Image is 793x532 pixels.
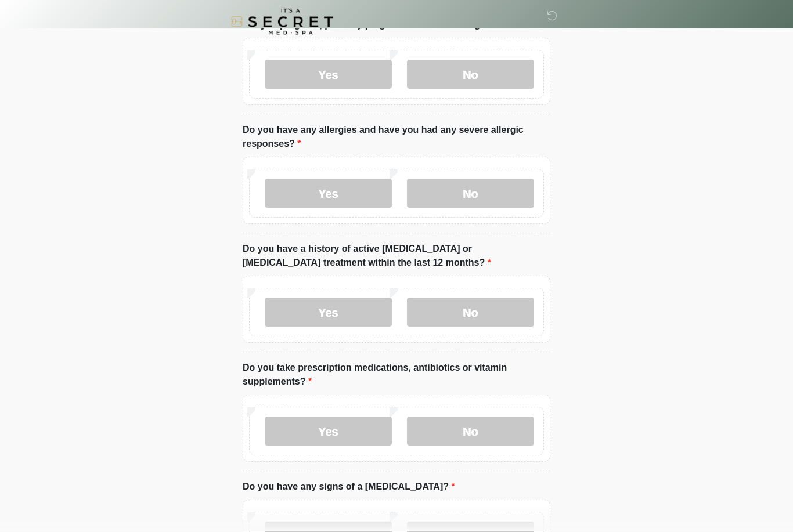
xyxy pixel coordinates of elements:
label: Yes [265,60,392,89]
label: No [407,60,534,89]
label: Do you have any signs of a [MEDICAL_DATA]? [243,480,455,494]
label: No [407,298,534,327]
label: Do you take prescription medications, antibiotics or vitamin supplements? [243,361,550,389]
label: Do you have a history of active [MEDICAL_DATA] or [MEDICAL_DATA] treatment within the last 12 mon... [243,243,550,270]
label: Yes [265,179,392,208]
label: Yes [265,417,392,446]
img: It's A Secret Med Spa Logo [231,9,333,35]
label: No [407,179,534,208]
label: No [407,417,534,446]
label: Yes [265,298,392,327]
label: Do you have any allergies and have you had any severe allergic responses? [243,124,550,151]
